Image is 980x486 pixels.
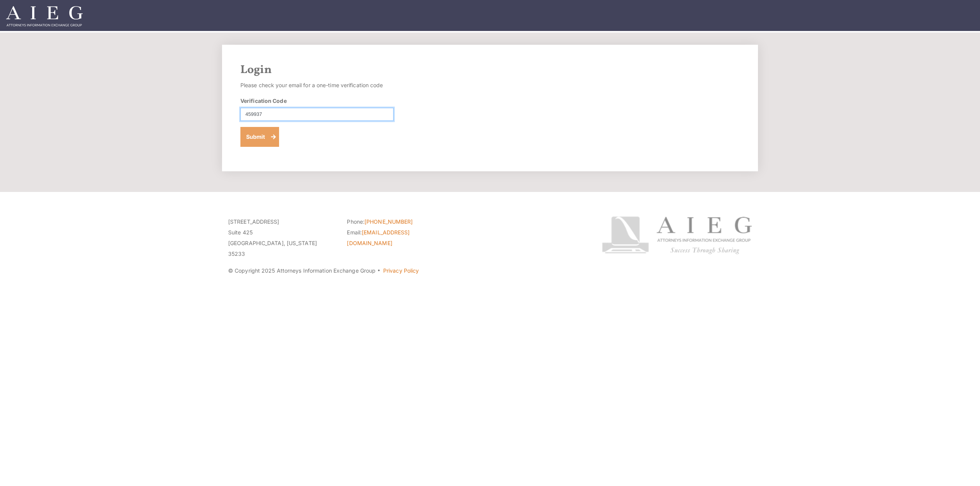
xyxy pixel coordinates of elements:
[228,265,573,276] p: © Copyright 2025 Attorneys Information Exchange Group
[347,216,454,227] li: Phone:
[240,63,740,77] h2: Login
[383,267,419,274] a: Privacy Policy
[347,229,410,246] a: [EMAIL_ADDRESS][DOMAIN_NAME]
[240,127,279,147] button: Submit
[602,216,752,254] img: Attorneys Information Exchange Group logo
[240,80,394,91] p: Please check your email for a one-time verification code
[228,216,335,259] p: [STREET_ADDRESS] Suite 425 [GEOGRAPHIC_DATA], [US_STATE] 35233
[6,6,83,26] img: Attorneys Information Exchange Group
[364,218,413,225] a: [PHONE_NUMBER]
[240,97,287,105] label: Verification Code
[377,270,381,274] span: ·
[347,227,454,249] li: Email:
